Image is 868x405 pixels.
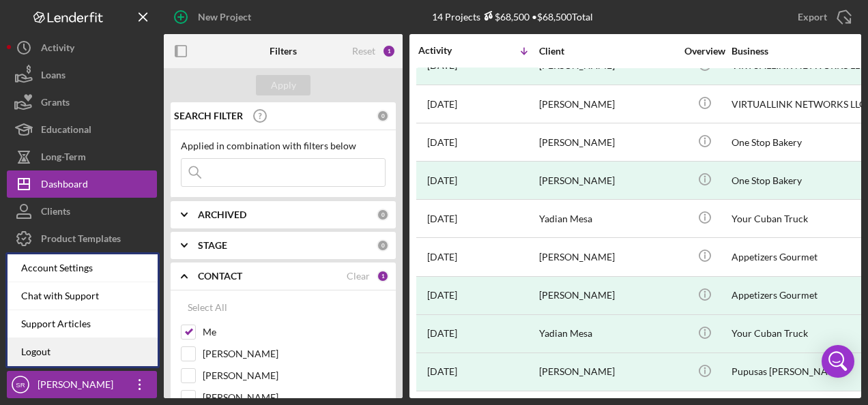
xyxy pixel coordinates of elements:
[7,143,157,170] button: Long-Term
[377,239,389,252] div: 0
[732,124,868,160] div: One Stop Bakery
[732,46,868,57] div: Business
[41,143,86,174] div: Long-Term
[427,99,457,110] time: 2025-09-05 17:11
[34,371,123,402] div: [PERSON_NAME]
[41,89,70,119] div: Grants
[8,282,158,310] div: Chat with Support
[7,225,157,252] button: Product Templates
[377,270,389,282] div: 1
[679,46,730,57] div: Overview
[8,254,158,282] div: Account Settings
[41,61,66,92] div: Loans
[539,277,676,314] div: [PERSON_NAME]
[539,162,676,198] div: [PERSON_NAME]
[732,200,868,237] div: Your Cuban Truck
[7,198,157,225] button: Clients
[539,86,676,122] div: [PERSON_NAME]
[377,110,389,122] div: 0
[427,213,457,224] time: 2025-08-13 20:55
[822,345,854,378] div: Open Intercom Messenger
[427,137,457,148] time: 2025-08-15 18:42
[203,369,386,382] label: [PERSON_NAME]
[181,294,234,321] button: Select All
[198,240,227,251] b: STAGE
[432,11,593,22] div: 14 Projects • $68,500 Total
[732,277,868,314] div: Appetizers Gourmet
[798,3,827,31] div: Export
[203,325,386,339] label: Me
[41,225,121,256] div: Product Templates
[352,46,375,57] div: Reset
[427,252,457,262] time: 2025-08-13 19:46
[7,116,157,143] button: Educational
[347,271,370,282] div: Clear
[8,338,158,366] a: Logout
[7,34,157,61] button: Activity
[203,391,386,404] label: [PERSON_NAME]
[41,198,70,228] div: Clients
[7,170,157,198] button: Dashboard
[427,366,457,377] time: 2025-07-16 02:37
[732,316,868,352] div: Your Cuban Truck
[198,271,242,282] b: CONTACT
[418,45,478,56] div: Activity
[480,11,530,22] div: $68,500
[427,328,457,339] time: 2025-08-07 17:24
[174,110,243,121] b: SEARCH FILTER
[539,239,676,275] div: [PERSON_NAME]
[188,294,227,321] div: Select All
[732,239,868,275] div: Appetizers Gourmet
[539,354,676,390] div: [PERSON_NAME]
[41,116,91,147] div: Educational
[181,140,386,151] div: Applied in combination with filters below
[7,89,157,116] button: Grants
[382,44,396,58] div: 1
[377,209,389,221] div: 0
[8,310,158,338] a: Support Articles
[427,175,457,186] time: 2025-08-14 16:34
[784,3,861,31] button: Export
[732,354,868,390] div: Pupusas [PERSON_NAME]
[41,34,74,65] div: Activity
[41,170,88,201] div: Dashboard
[539,124,676,160] div: [PERSON_NAME]
[256,75,310,95] button: Apply
[539,46,676,57] div: Client
[427,290,457,301] time: 2025-08-13 19:23
[732,162,868,198] div: One Stop Bakery
[271,75,296,95] div: Apply
[7,371,157,398] button: SR[PERSON_NAME]
[198,209,246,220] b: ARCHIVED
[198,3,251,31] div: New Project
[732,86,868,122] div: VIRTUALLINK NETWORKS LLC
[539,200,676,237] div: Yadian Mesa
[270,46,297,57] b: Filters
[16,381,25,389] text: SR
[539,316,676,352] div: Yadian Mesa
[203,347,386,361] label: [PERSON_NAME]
[164,3,265,31] button: New Project
[7,61,157,89] button: Loans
